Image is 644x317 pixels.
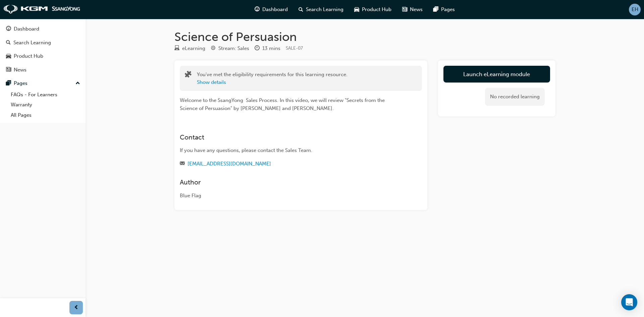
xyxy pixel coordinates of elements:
h1: Science of Persuasion [174,30,555,44]
a: Dashboard [3,23,83,35]
div: Stream [211,44,249,53]
h3: Author [180,178,398,186]
button: DashboardSearch LearningProduct HubNews [3,21,83,77]
span: Search Learning [306,6,343,13]
div: Search Learning [13,39,51,47]
span: email-icon [180,161,185,167]
button: Pages [3,77,83,90]
div: eLearning [182,45,205,52]
button: EH [629,4,641,15]
a: car-iconProduct Hub [349,3,397,16]
span: prev-icon [74,304,79,312]
span: Learning resource code [286,45,303,51]
span: EH [632,6,638,13]
div: You've met the eligibility requirements for this learning resource. [197,71,347,86]
a: FAQs - For Learners [8,90,83,100]
a: All Pages [8,110,83,120]
span: guage-icon [255,5,260,14]
div: Stream: Sales [218,45,249,52]
span: News [410,6,423,13]
div: Blue Flag [180,192,398,200]
span: clock-icon [255,46,260,52]
div: Email [180,160,398,168]
a: [EMAIL_ADDRESS][DOMAIN_NAME] [187,161,271,167]
div: News [14,66,26,74]
span: news-icon [402,5,407,14]
a: search-iconSearch Learning [293,3,349,16]
a: Warranty [8,100,83,110]
a: News [3,64,83,76]
div: Dashboard [14,25,39,33]
div: No recorded learning [485,88,545,106]
a: news-iconNews [397,3,428,16]
span: Dashboard [262,6,288,13]
a: Launch eLearning module [443,66,550,83]
a: pages-iconPages [428,3,460,16]
div: Product Hub [14,52,43,60]
span: puzzle-icon [185,71,192,79]
div: If you have any questions, please contact the Sales Team. [180,147,398,154]
button: Show details [197,78,226,86]
span: guage-icon [6,26,11,32]
span: up-icon [75,79,80,88]
span: news-icon [6,67,11,73]
h3: Contact [180,134,398,141]
span: car-icon [354,5,359,14]
span: Pages [441,6,455,13]
img: kgm [3,5,80,14]
span: pages-icon [433,5,438,14]
a: Product Hub [3,50,83,62]
span: pages-icon [6,81,11,87]
div: Pages [14,80,28,87]
span: search-icon [299,5,303,14]
span: car-icon [6,53,11,59]
div: 13 mins [262,45,280,52]
a: Search Learning [3,37,83,49]
div: Duration [255,44,280,53]
span: learningResourceType_ELEARNING-icon [174,46,179,52]
a: guage-iconDashboard [249,3,293,16]
span: search-icon [6,40,11,46]
span: target-icon [211,46,216,52]
div: Type [174,44,205,53]
span: Product Hub [362,6,391,13]
span: Welcome to the SsangYong Sales Process. In this video, we will review "Secrets from the Science o... [180,97,386,111]
div: Open Intercom Messenger [621,294,637,310]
